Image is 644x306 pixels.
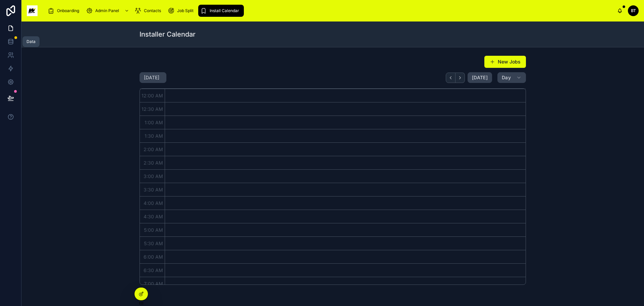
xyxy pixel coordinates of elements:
span: [DATE] [472,75,488,81]
span: 5:30 AM [142,241,165,246]
button: Back [446,73,455,83]
span: 7:00 AM [142,281,165,287]
span: 12:30 AM [140,106,165,112]
div: scrollable content [43,3,617,18]
span: 3:30 AM [142,187,165,192]
a: Contacts [132,5,166,17]
a: Install Calendar [198,5,244,17]
span: 3:00 AM [142,173,165,179]
span: 4:30 AM [142,214,165,219]
span: 12:00 AM [140,93,165,98]
span: Job Split [177,8,194,13]
span: 1:30 AM [143,133,165,139]
span: 6:00 AM [142,254,165,260]
span: 6:30 AM [142,267,165,273]
span: 4:00 AM [142,200,165,206]
span: Day [502,75,511,81]
span: 5:00 AM [142,227,165,233]
span: Onboarding [57,8,79,13]
span: BT [631,8,636,13]
a: Job Split [166,5,198,17]
a: Admin Panel [84,5,132,17]
button: Next [455,73,465,83]
span: Admin Panel [95,8,119,13]
span: Install Calendar [210,8,239,13]
a: Onboarding [46,5,84,17]
button: New Jobs [484,56,526,68]
span: 1:00 AM [143,120,165,125]
span: Contacts [144,8,161,13]
span: 2:30 AM [142,160,165,166]
img: App logo [27,5,38,16]
button: [DATE] [468,72,492,83]
h1: Installer Calendar [140,30,196,39]
div: Data [26,39,36,44]
span: 2:00 AM [142,146,165,152]
button: Day [497,72,526,83]
h2: [DATE] [144,74,159,81]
